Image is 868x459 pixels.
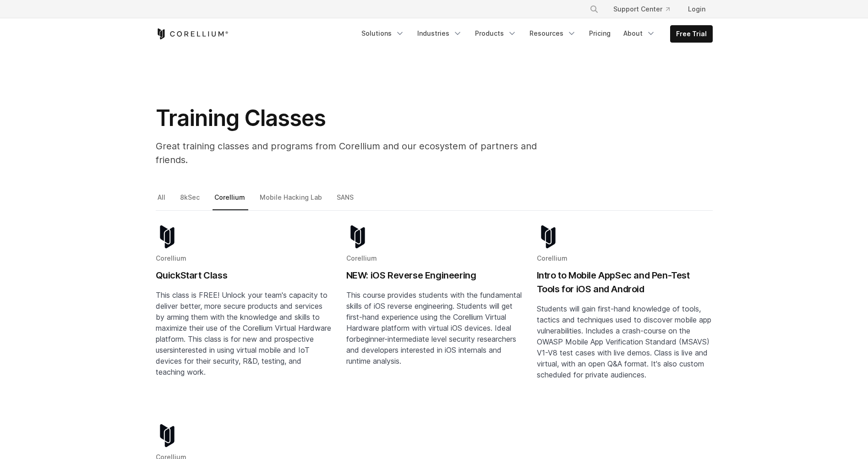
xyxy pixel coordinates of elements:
[579,1,713,17] div: Navigation Menu
[346,334,516,366] span: beginner-intermediate level security researchers and developers interested in iOS internals and r...
[156,104,568,132] h1: Training Classes
[156,225,332,410] a: Blog post summary: QuickStart Class
[346,268,522,282] h2: NEW: iOS Reverse Engineering
[606,1,677,17] a: Support Center
[156,191,169,211] a: All
[156,225,179,248] img: corellium-logo-icon-dark
[681,1,713,17] a: Login
[469,25,522,42] a: Products
[156,139,568,167] p: Great training classes and programs from Corellium and our ecosystem of partners and friends.
[346,254,377,262] span: Corellium
[412,25,468,42] a: Industries
[356,25,410,42] a: Solutions
[346,225,369,248] img: corellium-logo-icon-dark
[537,225,560,248] img: corellium-logo-icon-dark
[156,254,186,262] span: Corellium
[156,345,310,377] span: interested in using virtual mobile and IoT devices for their security, R&D, testing, and teaching...
[356,25,713,43] div: Navigation Menu
[586,1,602,17] button: Search
[671,26,712,42] a: Free Trial
[213,191,248,211] a: Corellium
[537,254,568,262] span: Corellium
[618,25,661,42] a: About
[156,290,331,355] span: This class is FREE! Unlock your team's capacity to deliver better, more secure products and servi...
[584,25,616,42] a: Pricing
[537,304,711,379] span: Students will gain first-hand knowledge of tools, tactics and techniques used to discover mobile ...
[346,225,522,410] a: Blog post summary: NEW: iOS Reverse Engineering
[178,191,203,211] a: 8kSec
[156,268,332,282] h2: QuickStart Class
[524,25,582,42] a: Resources
[258,191,325,211] a: Mobile Hacking Lab
[537,268,713,296] h2: Intro to Mobile AppSec and Pen-Test Tools for iOS and Android
[346,290,522,366] p: This course provides students with the fundamental skills of iOS reverse engineering. Students wi...
[335,191,357,211] a: SANS
[156,424,179,447] img: corellium-logo-icon-dark
[537,225,713,410] a: Blog post summary: Intro to Mobile AppSec and Pen-Test Tools for iOS and Android
[156,28,229,39] a: Corellium Home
